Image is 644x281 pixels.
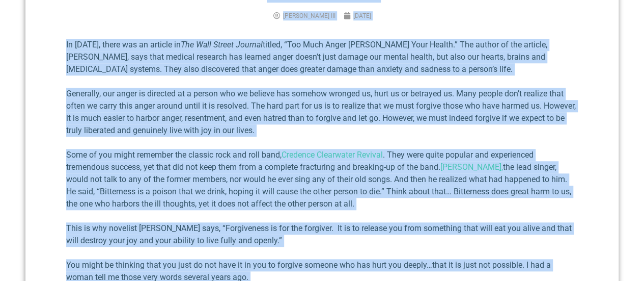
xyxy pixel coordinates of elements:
[344,11,371,20] a: [DATE]
[282,150,383,160] a: Credence Clearwater Revival
[353,12,371,19] time: [DATE]
[440,162,503,172] a: [PERSON_NAME],
[66,149,578,210] p: Some of you might remember the classic rock and roll band, . They were quite popular and experien...
[196,40,263,49] em: Wall Street Journal
[181,40,194,49] em: The
[283,12,335,19] span: [PERSON_NAME] III
[66,88,578,137] p: Generally, our anger is directed at a person who we believe has somehow wronged us, hurt us or be...
[66,222,578,247] p: This is why novelist [PERSON_NAME] says, “Forgiveness is for the forgiver. It is to release you f...
[66,39,578,75] p: In [DATE], there was an article in titled, “Too Much Anger [PERSON_NAME] Your Health.” The author...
